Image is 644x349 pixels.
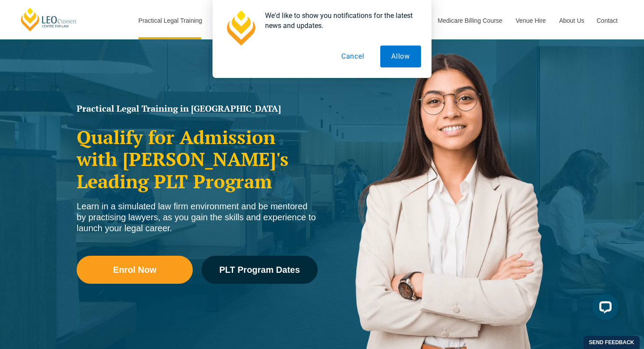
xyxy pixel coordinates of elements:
span: Enrol Now [113,265,156,274]
h1: Practical Legal Training in [GEOGRAPHIC_DATA] [77,104,318,113]
iframe: LiveChat chat widget [585,290,622,327]
a: Enrol Now [77,256,193,284]
button: Allow [380,46,421,67]
button: Cancel [330,46,375,67]
span: PLT Program Dates [219,265,300,274]
h2: Qualify for Admission with [PERSON_NAME]'s Leading PLT Program [77,126,318,192]
div: We'd like to show you notifications for the latest news and updates. [258,11,421,31]
div: Learn in a simulated law firm environment and be mentored by practising lawyers, as you gain the ... [77,201,318,234]
a: PLT Program Dates [202,256,318,284]
img: notification icon [223,11,258,46]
